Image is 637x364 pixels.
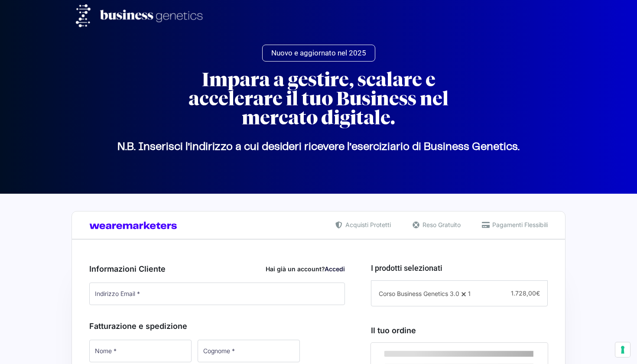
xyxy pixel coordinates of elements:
span: Pagamenti Flessibili [490,220,548,229]
span: Corso Business Genetics 3.0 [379,290,459,297]
span: Nuovo e aggiornato nel 2025 [271,49,366,57]
input: Cognome * [198,340,300,362]
h3: I prodotti selezionati [371,262,548,274]
h2: Impara a gestire, scalare e accelerare il tuo Business nel mercato digitale. [162,70,474,127]
button: Le tue preferenze relative al consenso per le tecnologie di tracciamento [615,342,630,357]
a: Nuovo e aggiornato nel 2025 [262,45,375,62]
a: Accedi [325,265,345,273]
span: Acquisti Protetti [343,220,391,229]
h3: Il tuo ordine [371,325,548,336]
h3: Informazioni Cliente [89,263,345,275]
div: Hai già un account? [266,264,345,273]
span: Reso Gratuito [420,220,461,229]
span: 1 [468,290,471,297]
span: 1.728,00 [511,289,540,297]
h3: Fatturazione e spedizione [89,320,345,332]
input: Nome * [89,340,192,362]
span: € [536,289,540,297]
input: Indirizzo Email * [89,283,345,305]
